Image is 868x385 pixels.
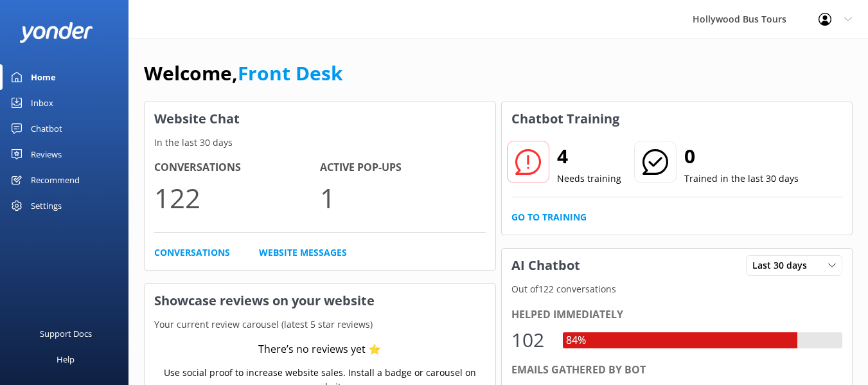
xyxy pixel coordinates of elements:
[320,159,486,176] h4: Active Pop-ups
[145,102,495,136] h3: Website Chat
[40,321,92,346] div: Support Docs
[57,346,75,372] div: Help
[752,258,815,273] span: Last 30 days
[145,284,495,318] h3: Showcase reviews on your website
[502,102,629,136] h3: Chatbot Training
[145,136,495,150] p: In the last 30 days
[145,318,495,332] p: Your current review carousel (latest 5 star reviews)
[19,22,93,43] img: yonder-white-logo.png
[259,246,347,260] a: Website Messages
[144,58,343,89] h1: Welcome,
[31,116,62,141] div: Chatbot
[511,307,843,323] div: Helped immediately
[31,141,62,167] div: Reviews
[31,64,56,90] div: Home
[511,362,843,379] div: Emails gathered by bot
[154,159,320,176] h4: Conversations
[557,141,621,172] h2: 4
[31,193,62,219] div: Settings
[684,172,799,186] p: Trained in the last 30 days
[684,141,799,172] h2: 0
[154,176,320,219] p: 122
[557,172,621,186] p: Needs training
[31,90,53,116] div: Inbox
[502,282,853,296] p: Out of 122 conversations
[563,332,589,349] div: 84%
[31,167,80,193] div: Recommend
[320,176,486,219] p: 1
[154,246,230,260] a: Conversations
[238,60,343,86] a: Front Desk
[511,325,550,355] div: 102
[511,210,587,224] a: Go to Training
[258,341,381,358] div: There’s no reviews yet ⭐
[502,249,590,282] h3: AI Chatbot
